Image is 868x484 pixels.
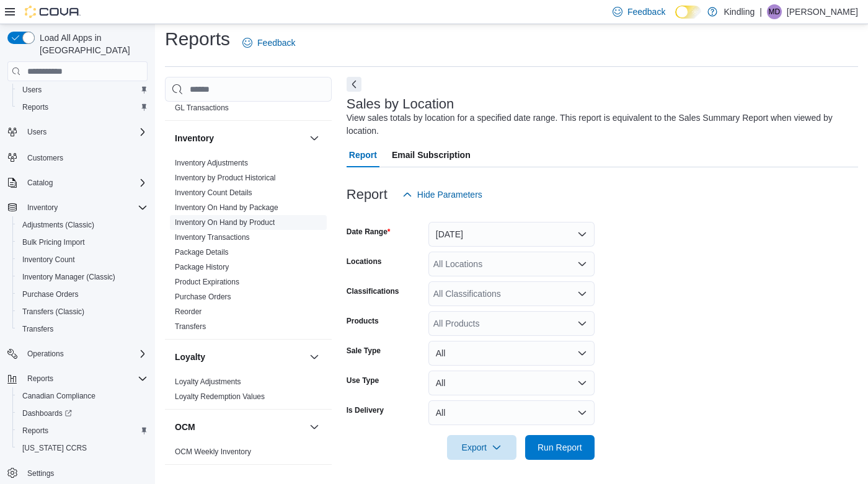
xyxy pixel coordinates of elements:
[175,377,241,386] a: Loyalty Adjustments
[175,203,278,212] a: Inventory On Hand by Package
[22,200,148,215] span: Inventory
[2,370,153,387] button: Reports
[175,277,239,287] span: Product Expirations
[347,316,379,326] label: Products
[17,406,148,421] span: Dashboards
[2,464,153,482] button: Settings
[22,346,148,361] span: Operations
[175,447,251,456] a: OCM Weekly Inventory
[447,435,516,460] button: Export
[2,199,153,216] button: Inventory
[17,406,77,421] a: Dashboards
[347,227,391,237] label: Date Range
[237,30,300,55] a: Feedback
[27,349,64,359] span: Operations
[307,420,322,434] button: OCM
[12,99,153,116] button: Reports
[175,421,195,433] h3: OCM
[175,377,241,387] span: Loyalty Adjustments
[175,421,304,433] button: OCM
[347,97,454,112] h3: Sales by Location
[577,289,587,299] button: Open list of options
[17,287,84,302] a: Purchase Orders
[22,85,42,95] span: Users
[17,218,148,232] span: Adjustments (Classic)
[22,125,148,139] span: Users
[12,234,153,251] button: Bulk Pricing Import
[175,392,265,401] a: Loyalty Redemption Values
[22,272,115,282] span: Inventory Manager (Classic)
[787,4,858,19] p: [PERSON_NAME]
[525,435,595,460] button: Run Report
[27,374,53,384] span: Reports
[17,423,53,438] a: Reports
[22,237,85,247] span: Bulk Pricing Import
[17,100,148,115] span: Reports
[175,262,229,272] span: Package History
[175,351,304,363] button: Loyalty
[347,77,361,92] button: Next
[22,125,51,139] button: Users
[175,247,229,257] span: Package Details
[12,320,153,338] button: Transfers
[17,235,148,250] span: Bulk Pricing Import
[22,102,48,112] span: Reports
[27,178,53,188] span: Catalog
[17,304,89,319] a: Transfers (Classic)
[22,465,148,481] span: Settings
[17,252,80,267] a: Inventory Count
[175,307,201,317] span: Reorder
[454,435,509,460] span: Export
[538,441,582,454] span: Run Report
[12,251,153,268] button: Inventory Count
[165,86,332,120] div: Finance
[25,6,81,18] img: Cova
[165,444,332,464] div: OCM
[22,255,75,265] span: Inventory Count
[175,173,276,183] span: Inventory by Product Historical
[175,392,265,402] span: Loyalty Redemption Values
[627,6,665,18] span: Feedback
[175,292,231,302] span: Purchase Orders
[347,346,381,356] label: Sale Type
[165,27,230,51] h1: Reports
[12,81,153,99] button: Users
[35,32,148,56] span: Load All Apps in [GEOGRAPHIC_DATA]
[175,174,276,182] a: Inventory by Product Historical
[17,270,148,284] span: Inventory Manager (Classic)
[175,307,201,316] a: Reorder
[22,391,95,401] span: Canadian Compliance
[22,175,58,190] button: Catalog
[12,286,153,303] button: Purchase Orders
[22,371,58,386] button: Reports
[347,112,852,138] div: View sales totals by location for a specified date range. This report is equivalent to the Sales ...
[675,6,701,19] input: Dark Mode
[347,376,379,385] label: Use Type
[17,322,148,337] span: Transfers
[307,350,322,364] button: Loyalty
[22,307,84,317] span: Transfers (Classic)
[22,175,148,190] span: Catalog
[12,439,153,457] button: [US_STATE] CCRS
[12,268,153,286] button: Inventory Manager (Classic)
[17,100,53,115] a: Reports
[22,466,59,481] a: Settings
[175,159,248,167] a: Inventory Adjustments
[165,156,332,339] div: Inventory
[175,103,229,113] span: GL Transactions
[22,149,148,165] span: Customers
[17,423,148,438] span: Reports
[22,426,48,436] span: Reports
[428,341,595,366] button: All
[175,132,214,144] h3: Inventory
[17,389,100,403] a: Canadian Compliance
[17,389,148,403] span: Canadian Compliance
[22,220,94,230] span: Adjustments (Classic)
[2,174,153,191] button: Catalog
[17,441,148,455] span: Washington CCRS
[12,303,153,320] button: Transfers (Classic)
[17,82,148,97] span: Users
[347,257,382,266] label: Locations
[347,405,384,415] label: Is Delivery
